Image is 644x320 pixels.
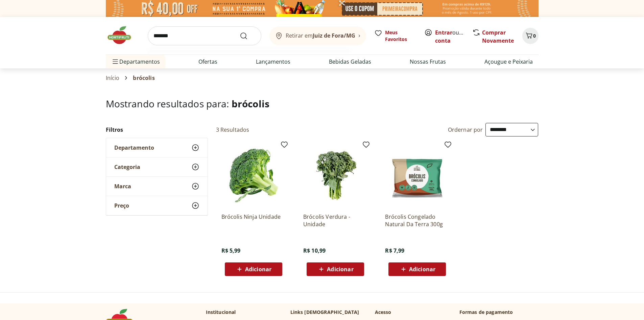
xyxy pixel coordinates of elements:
[435,29,472,44] a: Criar conta
[385,247,404,254] span: R$ 7,99
[111,54,160,70] span: Departamentos
[269,26,366,45] button: Retirar emJuiz de Fora/MG
[286,33,355,39] span: Retirar em
[303,143,367,208] img: Brócolis Verdura - Unidade
[106,177,208,196] button: Marca
[111,54,119,70] button: Menu
[106,98,539,109] h1: Mostrando resultados para:
[106,123,208,136] h2: Filtros
[290,309,359,316] p: Links [DEMOGRAPHIC_DATA]
[303,213,367,228] a: Brócolis Verdura - Unidade
[198,58,217,66] a: Ofertas
[221,143,286,208] img: Brócolis Ninja Unidade
[256,58,290,66] a: Lançamentos
[133,75,154,81] span: brócolis
[225,262,282,276] button: Adicionar
[232,97,269,110] span: brócolis
[484,58,533,66] a: Açougue e Peixaria
[106,196,208,215] button: Preço
[385,29,416,43] span: Meus Favoritos
[410,58,446,66] a: Nossas Frutas
[385,213,449,228] a: Brócolis Congelado Natural Da Terra 300g
[206,309,236,316] p: Institucional
[409,266,435,272] span: Adicionar
[533,33,536,39] span: 0
[303,247,326,254] span: R$ 10,99
[448,126,483,133] label: Ordernar por
[313,32,355,39] b: Juiz de Fora/MG
[385,143,449,208] img: Brócolis Congelado Natural Da Terra 300g
[482,29,514,44] a: Comprar Novamente
[245,266,271,272] span: Adicionar
[374,29,416,43] a: Meus Favoritos
[114,164,140,170] span: Categoria
[106,157,208,176] button: Categoria
[375,309,391,316] p: Acesso
[114,183,131,190] span: Marca
[106,25,140,45] img: Hortifruti
[106,138,208,157] button: Departamento
[522,28,539,44] button: Carrinho
[148,26,261,45] input: search
[216,126,249,133] h2: 3 Resultados
[307,262,364,276] button: Adicionar
[459,309,539,316] p: Formas de pagamento
[240,32,256,40] button: Submit Search
[221,213,286,228] a: Brócolis Ninja Unidade
[327,266,353,272] span: Adicionar
[114,202,129,209] span: Preço
[388,262,446,276] button: Adicionar
[114,144,154,151] span: Departamento
[106,75,120,81] a: Início
[221,247,241,254] span: R$ 5,99
[435,29,452,36] a: Entrar
[435,28,465,45] span: ou
[329,58,371,66] a: Bebidas Geladas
